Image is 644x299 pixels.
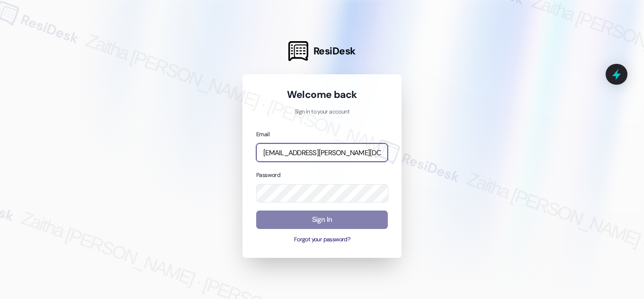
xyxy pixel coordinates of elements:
span: ResiDesk [313,44,356,58]
input: name@example.com [256,143,388,162]
label: Password [256,171,280,179]
h1: Welcome back [256,88,388,101]
label: Email [256,131,269,138]
button: Sign In [256,211,388,229]
button: Forgot your password? [256,236,388,244]
img: ResiDesk Logo [288,41,308,61]
p: Sign in to your account [256,108,388,116]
